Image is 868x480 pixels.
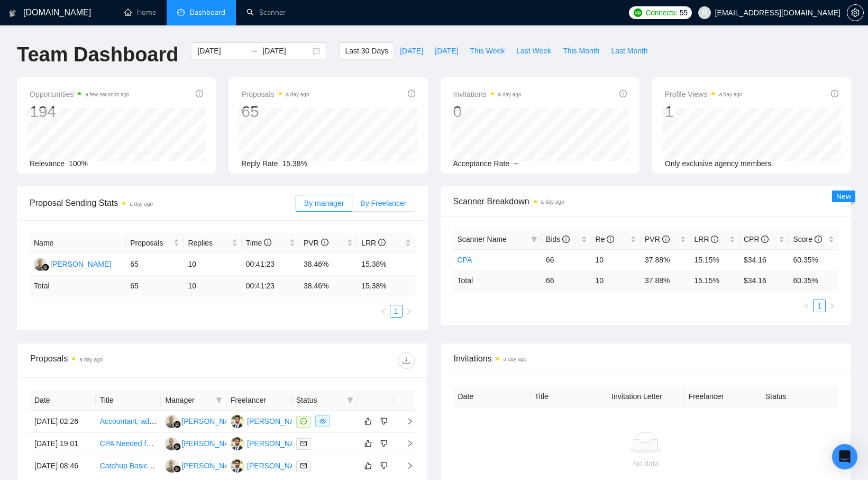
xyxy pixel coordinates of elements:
[216,397,222,403] span: filter
[360,199,406,207] span: By Freelancer
[542,270,591,291] td: 66
[364,417,372,425] span: like
[596,235,615,243] span: Re
[458,256,472,264] a: CPA
[173,443,181,450] img: gigradar-bm.png
[304,199,344,207] span: By manager
[304,239,328,247] span: PVR
[739,249,789,270] td: $34.16
[458,235,507,243] span: Scanner Name
[30,411,96,433] td: [DATE] 02:26
[100,461,317,470] a: Catchup Basic Bookkeeping personal Commercial Real Estate Biz
[34,259,111,268] a: DH[PERSON_NAME]
[226,390,292,411] th: Freelancer
[345,45,388,57] span: Last 30 Days
[79,357,103,363] time: a day ago
[130,237,171,249] span: Proposals
[814,300,825,312] a: 1
[398,356,414,365] span: download
[357,276,415,296] td: 15.38 %
[435,45,458,57] span: [DATE]
[299,276,357,296] td: 38.46 %
[282,159,307,168] span: 15.38%
[30,433,96,455] td: [DATE] 19:01
[800,300,813,312] button: left
[241,88,309,101] span: Proposals
[190,8,225,17] span: Dashboard
[378,415,390,428] button: dislike
[30,233,126,253] th: Name
[510,42,557,59] button: Last Week
[803,303,810,309] span: left
[124,8,156,17] a: homeHome
[30,196,296,210] span: Proposal Sending Stats
[30,390,96,411] th: Date
[562,236,570,243] span: info-circle
[665,88,743,101] span: Profile Views
[684,386,761,407] th: Freelancer
[30,455,96,477] td: [DATE] 08:46
[165,439,242,447] a: DH[PERSON_NAME]
[231,415,244,428] img: SS
[319,418,326,424] span: eye
[498,92,522,97] time: a day ago
[364,439,372,448] span: like
[380,461,388,470] span: dislike
[645,7,677,19] span: Connects:
[662,236,670,243] span: info-circle
[296,394,343,406] span: Status
[247,460,308,472] div: [PERSON_NAME]
[607,236,614,243] span: info-circle
[680,7,688,19] span: 55
[231,461,308,469] a: SS[PERSON_NAME]
[300,463,307,469] span: mail
[197,45,245,57] input: Start date
[611,45,647,57] span: Last Month
[514,159,518,168] span: --
[177,8,185,16] span: dashboard
[165,416,242,425] a: DH[PERSON_NAME]
[184,253,241,276] td: 10
[300,440,307,447] span: mail
[250,47,258,55] span: to
[546,235,570,243] span: Bids
[241,102,309,122] div: 65
[531,236,537,242] span: filter
[711,236,718,243] span: info-circle
[453,195,839,208] span: Scanner Breakdown
[188,237,229,249] span: Replies
[30,352,222,369] div: Proposals
[789,270,838,291] td: 60.35 %
[398,462,414,469] span: right
[398,418,414,425] span: right
[454,386,531,407] th: Date
[165,459,178,473] img: DH
[264,239,271,246] span: info-circle
[161,390,226,411] th: Manager
[531,386,607,407] th: Title
[398,440,414,447] span: right
[453,270,542,291] td: Total
[362,415,374,428] button: like
[847,8,863,17] span: setting
[645,235,670,243] span: PVR
[847,8,864,17] a: setting
[300,418,307,424] span: message
[408,90,415,97] span: info-circle
[347,397,353,403] span: filter
[126,233,184,253] th: Proposals
[42,264,49,271] img: gigradar-bm.png
[800,300,813,312] li: Previous Page
[196,90,203,97] span: info-circle
[247,438,308,449] div: [PERSON_NAME]
[96,411,161,433] td: Accountant, advisor, CPA for Real-Estate Cross Border Tax Consultation
[634,8,642,17] img: upwork-logo.png
[378,239,386,246] span: info-circle
[362,459,374,472] button: like
[454,352,838,365] span: Invitations
[380,417,388,425] span: dislike
[181,415,242,427] div: [PERSON_NAME]
[242,276,299,296] td: 00:41:23
[542,249,591,270] td: 66
[30,276,126,296] td: Total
